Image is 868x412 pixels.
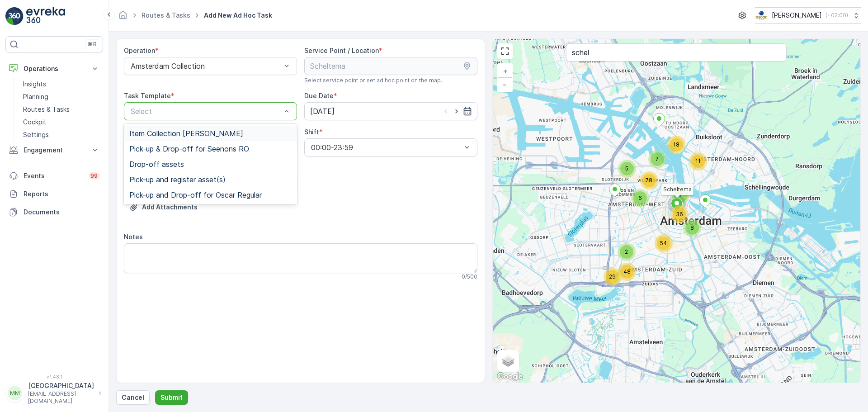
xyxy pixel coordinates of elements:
a: Insights [19,78,103,90]
label: Task Template [124,92,171,99]
img: logo [5,7,24,25]
button: Operations [5,60,103,78]
span: 6 [638,194,642,201]
p: Operations [24,64,85,73]
a: Zoom Out [498,78,512,91]
span: 78 [646,177,652,184]
div: 36 [670,205,689,223]
span: 5 [625,165,628,172]
span: 7 [679,192,682,199]
span: Drop-off assets [129,160,184,168]
span: 18 [673,141,679,148]
button: Cancel [116,390,150,405]
a: Documents [5,203,103,221]
label: Operation [124,47,155,54]
div: 54 [655,234,673,252]
p: Select [131,106,281,117]
div: 29 [604,268,622,286]
a: Settings [19,128,103,141]
div: MM [8,386,22,400]
span: Pick-up and Drop-off for Oscar Regular [129,191,262,199]
a: Planning [19,90,103,103]
a: Routes & Tasks [142,11,190,19]
span: 8 [690,224,694,231]
img: logo_light-DOdMpM7g.png [26,7,65,25]
span: 36 [676,211,683,218]
span: 48 [623,268,631,275]
span: Item Collection [PERSON_NAME] [129,129,243,137]
span: Pick-up & Drop-off for Seenons RO [129,145,249,153]
div: 7 [648,150,666,168]
p: ( +02:00 ) [826,12,848,19]
span: + [503,67,507,75]
p: Documents [24,208,99,217]
p: Planning [23,92,48,101]
div: 6 [631,189,649,207]
div: 2 [618,243,636,261]
a: Reports [5,185,103,203]
input: dd/mm/yyyy [304,102,477,120]
span: v 1.48.1 [5,374,103,379]
span: Add New Ad Hoc Task [202,11,274,20]
span: 2 [625,248,628,255]
input: Search address or service points [566,43,787,62]
a: Routes & Tasks [19,103,103,116]
a: Events99 [5,167,103,185]
p: 99 [90,172,98,180]
p: Cockpit [23,118,47,127]
div: 7 [672,186,690,204]
span: Pick-up and register asset(s) [129,175,226,184]
p: ⌘B [88,41,97,48]
span: 29 [609,273,616,280]
button: MM[GEOGRAPHIC_DATA][EMAIL_ADDRESS][DOMAIN_NAME] [5,381,103,405]
a: Layers [498,351,518,371]
input: Scheltema [304,57,477,75]
a: Homepage [118,14,128,21]
span: 7 [656,156,659,162]
button: [PERSON_NAME](+02:00) [755,7,861,24]
span: 54 [660,240,667,246]
div: 18 [667,136,685,154]
span: 11 [695,158,701,165]
p: Reports [24,189,99,199]
a: Open this area in Google Maps (opens a new window) [495,371,525,383]
p: Insights [23,80,46,89]
p: Settings [23,130,49,139]
span: − [503,81,507,88]
label: Service Point / Location [304,47,379,54]
label: Shift [304,128,319,136]
p: Events [24,171,83,180]
a: View Fullscreen [498,44,512,58]
p: [PERSON_NAME] [772,11,822,20]
a: Zoom In [498,64,512,78]
button: Engagement [5,141,103,159]
button: Submit [155,390,188,405]
img: Google [495,371,525,383]
div: 8 [683,219,701,237]
p: [EMAIL_ADDRESS][DOMAIN_NAME] [28,390,94,405]
div: 78 [640,171,658,189]
p: Cancel [122,393,144,402]
p: [GEOGRAPHIC_DATA] [28,381,94,390]
button: Upload File [124,200,203,214]
div: 5 [618,160,636,178]
span: Select service point or set ad hoc point on the map. [304,77,442,84]
label: Due Date [304,92,334,99]
p: Add Attachments [142,203,198,212]
a: Cockpit [19,116,103,128]
label: Notes [124,233,143,241]
p: 0 / 500 [462,273,477,280]
p: Submit [160,393,183,402]
div: 11 [689,152,707,170]
img: basis-logo_rgb2x.png [755,10,768,20]
p: Routes & Tasks [23,105,70,114]
p: Engagement [24,146,85,155]
div: 48 [618,263,636,281]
